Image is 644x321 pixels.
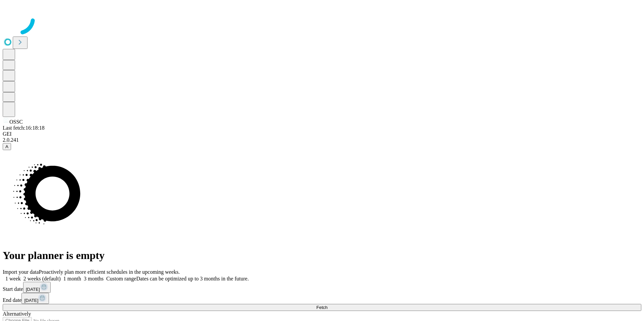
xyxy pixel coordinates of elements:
[26,287,40,292] span: [DATE]
[5,276,21,281] span: 1 week
[106,276,136,281] span: Custom range
[3,143,11,150] button: A
[136,276,249,281] span: Dates can be optimized up to 3 months in the future.
[3,125,45,131] span: Last fetch: 16:18:18
[3,131,641,137] div: GEI
[63,276,81,281] span: 1 month
[3,311,31,317] span: Alternatively
[5,144,8,149] span: A
[21,293,49,304] button: [DATE]
[3,249,641,262] h1: Your planner is empty
[9,119,23,125] span: OSSC
[23,276,61,281] span: 2 weeks (default)
[84,276,104,281] span: 3 months
[23,282,51,293] button: [DATE]
[3,304,641,311] button: Fetch
[24,298,38,303] span: [DATE]
[3,269,39,275] span: Import your data
[3,293,641,304] div: End date
[316,305,327,310] span: Fetch
[39,269,180,275] span: Proactively plan more efficient schedules in the upcoming weeks.
[3,137,641,143] div: 2.0.241
[3,282,641,293] div: Start date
